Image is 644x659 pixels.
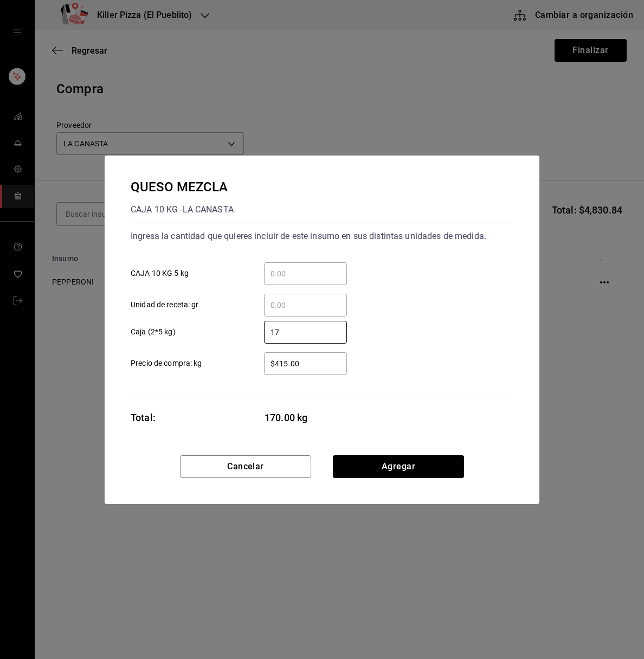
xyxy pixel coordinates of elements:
[264,267,347,280] input: CAJA 10 KG 5 kg
[131,228,513,245] div: Ingresa la cantidad que quieres incluir de este insumo en sus distintas unidades de medida.
[180,455,311,478] button: Cancelar
[264,326,347,339] input: Caja (2*5 kg)
[131,299,199,311] span: Unidad de receta: gr
[131,326,176,338] span: Caja (2*5 kg)
[264,357,347,370] input: Precio de compra: kg
[131,177,234,197] div: QUESO MEZCLA
[131,268,189,279] span: CAJA 10 KG 5 kg
[265,410,347,425] span: 170.00 kg
[131,358,202,369] span: Precio de compra: kg
[264,299,347,312] input: Unidad de receta: gr
[131,201,234,218] div: CAJA 10 KG - LA CANASTA
[333,455,464,478] button: Agregar
[131,410,156,425] div: Total:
